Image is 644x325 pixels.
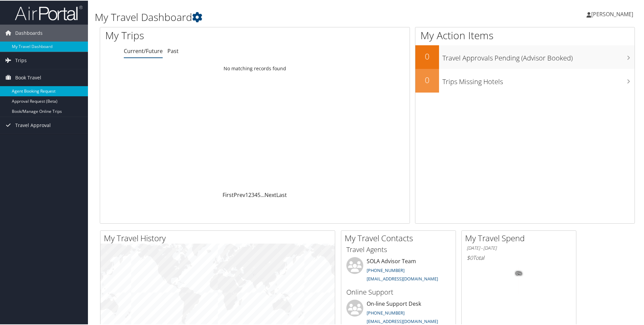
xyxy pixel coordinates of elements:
[124,47,163,54] a: Current/Future
[415,74,439,85] h2: 0
[586,3,640,24] a: [PERSON_NAME]
[167,47,179,54] a: Past
[367,309,405,315] a: [PHONE_NUMBER]
[15,4,83,20] img: airportal-logo.png
[245,191,248,198] a: 1
[367,267,405,273] a: [PHONE_NUMBER]
[15,116,51,133] span: Travel Approval
[234,191,245,198] a: Prev
[223,191,234,198] a: First
[465,232,576,243] h2: My Travel Spend
[367,318,438,324] a: [EMAIL_ADDRESS][DOMAIN_NAME]
[15,51,27,68] span: Trips
[467,253,571,261] h6: Total
[591,10,633,17] span: [PERSON_NAME]
[345,232,456,243] h2: My Travel Contacts
[95,9,458,24] h1: My Travel Dashboard
[100,62,410,74] td: No matching records found
[442,73,635,86] h3: Trips Missing Hotels
[251,191,254,198] a: 3
[343,256,454,284] li: SOLA Advisor Team
[415,45,635,68] a: 0Travel Approvals Pending (Advisor Booked)
[467,253,473,261] span: $0
[467,244,571,251] h6: [DATE] - [DATE]
[415,68,635,92] a: 0Trips Missing Hotels
[15,69,41,85] span: Book Travel
[105,28,276,42] h1: My Trips
[260,191,264,198] span: …
[254,191,257,198] a: 4
[367,275,438,281] a: [EMAIL_ADDRESS][DOMAIN_NAME]
[442,49,635,62] h3: Travel Approvals Pending (Advisor Booked)
[276,191,287,198] a: Last
[516,271,522,275] tspan: 0%
[15,24,43,41] span: Dashboards
[415,50,439,61] h2: 0
[248,191,251,198] a: 2
[415,28,635,42] h1: My Action Items
[104,232,335,243] h2: My Travel History
[257,191,260,198] a: 5
[346,287,451,296] h3: Online Support
[346,244,451,254] h3: Travel Agents
[264,191,276,198] a: Next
